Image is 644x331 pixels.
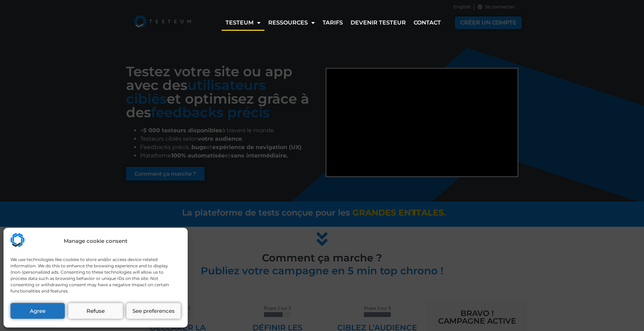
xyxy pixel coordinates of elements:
[319,15,347,31] a: Tarifs
[347,15,410,31] a: Devenir testeur
[11,233,25,247] img: Testeum.com - Application crowdtesting platform
[11,303,65,319] button: Agree
[410,15,445,31] a: Contact
[11,256,180,294] div: We use technologies like cookies to store and/or access device-related information. We do this to...
[264,15,319,31] a: Ressources
[216,15,450,31] nav: Menu
[222,15,264,31] a: Testeum
[126,303,181,319] button: See preferences
[64,237,127,245] div: Manage cookie consent
[68,303,123,319] button: Refuse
